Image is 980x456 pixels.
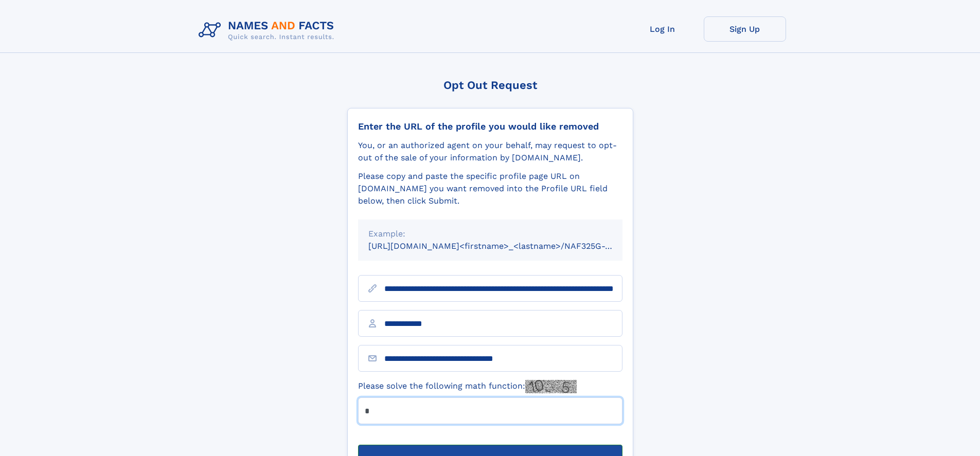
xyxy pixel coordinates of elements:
[704,16,786,42] a: Sign Up
[358,170,622,207] div: Please copy and paste the specific profile page URL on [DOMAIN_NAME] you want removed into the Pr...
[347,79,633,92] div: Opt Out Request
[368,228,612,240] div: Example:
[194,16,343,44] img: Logo Names and Facts
[368,241,642,251] small: [URL][DOMAIN_NAME]<firstname>_<lastname>/NAF325G-xxxxxxxx
[358,139,622,164] div: You, or an authorized agent on your behalf, may request to opt-out of the sale of your informatio...
[358,121,622,132] div: Enter the URL of the profile you would like removed
[621,16,704,42] a: Log In
[358,380,577,393] label: Please solve the following math function:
